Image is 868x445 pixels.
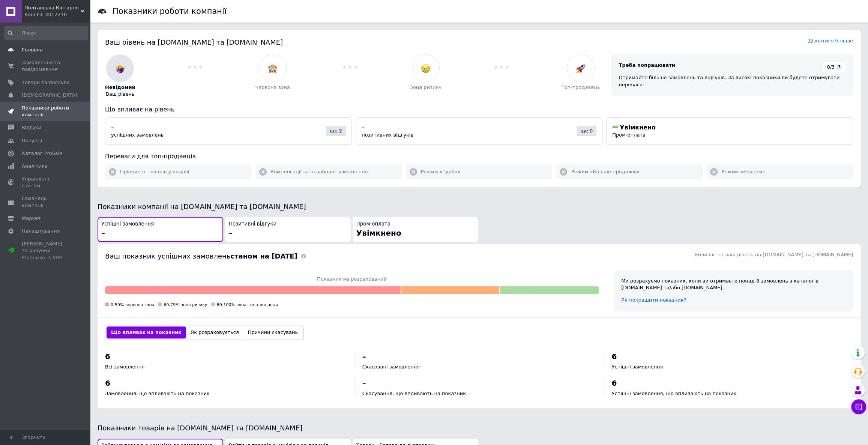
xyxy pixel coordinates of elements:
[362,379,366,388] span: –
[606,117,853,145] button: УвімкненоПром-оплата
[22,137,42,144] span: Покупці
[105,391,210,396] span: Замовлення, що впливають на показник
[111,124,114,131] span: –
[362,364,420,370] span: Скасовані замовлення
[105,352,110,361] span: 6
[105,276,599,283] span: Показник не розрахований
[22,241,69,261] span: [PERSON_NAME] та рахунки
[105,252,297,260] span: Ваш показник успішних замовлень
[421,64,430,73] img: :disappointed_relieved:
[823,62,845,72] div: 0/3
[186,326,243,338] button: Як розраховується
[120,168,189,175] span: Пріоритет товарів у видачі
[721,168,765,175] span: Режим «Економ»
[362,391,466,396] span: Скасування, що впливають на показник
[164,302,207,307] span: 60-79% зона ризику
[105,153,196,160] span: Переваги для топ-продавців
[22,195,69,209] span: Гаманець компанії
[229,229,233,238] span: –
[4,26,88,40] input: Пошук
[576,64,585,73] img: :rocket:
[612,132,646,138] span: Пром-оплата
[362,124,365,131] span: –
[22,105,69,118] span: Показники роботи компанії
[101,221,154,228] span: Успішні замовлення
[111,132,164,138] span: успішних замовлень
[356,221,390,228] span: Пром-оплата
[24,5,81,11] span: Полтавська Квітарня
[116,64,125,73] img: :woman-shrugging:
[22,163,48,170] span: Аналітика
[619,74,845,88] div: Отримайте більше замовлень та відгуків. За високі показники ви будете отримувати переваги.
[22,150,62,157] span: Каталог ProSale
[356,229,401,238] span: Увімкнено
[225,217,351,242] button: Позитивні відгуки–
[577,126,596,136] div: ще 0
[611,391,736,396] span: Успішні замовлення, що впливають на показник
[620,124,656,131] span: Увімкнено
[808,38,853,44] a: Дізнатися більше
[421,168,461,175] span: Режим «Турбо»
[105,117,352,145] button: –успішних замовленьще 2
[611,364,663,370] span: Успішні замовлення
[410,84,442,91] span: Зона ризику
[98,424,302,432] span: Показники товарів на [DOMAIN_NAME] та [DOMAIN_NAME]
[326,126,346,136] div: ще 2
[619,62,675,68] span: Треба попрацювати
[22,215,41,222] span: Маркет
[611,379,617,388] span: 6
[105,106,174,113] span: Що впливає на рівень
[105,84,135,91] span: Невідомий
[106,91,135,98] span: Ваш рівень
[22,228,60,235] span: Налаштування
[22,254,69,261] div: Prom мікс 1 000
[22,124,41,131] span: Відгуки
[105,379,110,388] span: 6
[113,7,227,16] h1: Показники роботи компанії
[611,352,617,361] span: 6
[561,84,600,91] span: Топ-продавець
[621,297,686,303] a: Як покращити показник?
[105,364,144,370] span: Всі замовлення
[836,65,842,70] span: ?
[217,302,278,307] span: 80-100% зона топ-продавця
[22,92,77,99] span: [DEMOGRAPHIC_DATA]
[362,352,366,361] span: –
[107,326,186,338] button: Що впливає на показник
[362,132,413,138] span: позитивних відгуків
[98,217,223,242] button: Успішні замовлення–
[851,399,866,414] button: Чат з покупцем
[22,176,69,189] span: Управління сайтом
[22,79,69,86] span: Товари та послуги
[230,252,297,260] b: станом на [DATE]
[105,38,283,46] span: Ваш рівень на [DOMAIN_NAME] та [DOMAIN_NAME]
[353,217,478,242] button: Пром-оплатаУвімкнено
[255,84,290,91] span: Червона зона
[22,59,69,73] span: Замовлення та повідомлення
[111,302,154,307] span: 0-59% червона зона
[24,11,90,18] div: Ваш ID: 4012210
[229,221,276,228] span: Позитивні відгуки
[621,278,845,291] div: Ми розрахуємо показник, коли ви отримаєте понад 8 замовлень з каталогів [DOMAIN_NAME] та/або [DOM...
[356,117,602,145] button: –позитивних відгуківще 0
[270,168,368,175] span: Компенсації за незабрані замовлення
[268,64,277,73] img: :see_no_evil:
[571,168,640,175] span: Режим «Більше продажів»
[101,229,105,238] span: –
[243,326,302,338] button: Причини скасувань
[694,252,853,257] span: Впливає на ваш рівень на [DOMAIN_NAME] та [DOMAIN_NAME]
[98,203,306,210] span: Показники компанії на [DOMAIN_NAME] та [DOMAIN_NAME]
[22,47,43,53] span: Головна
